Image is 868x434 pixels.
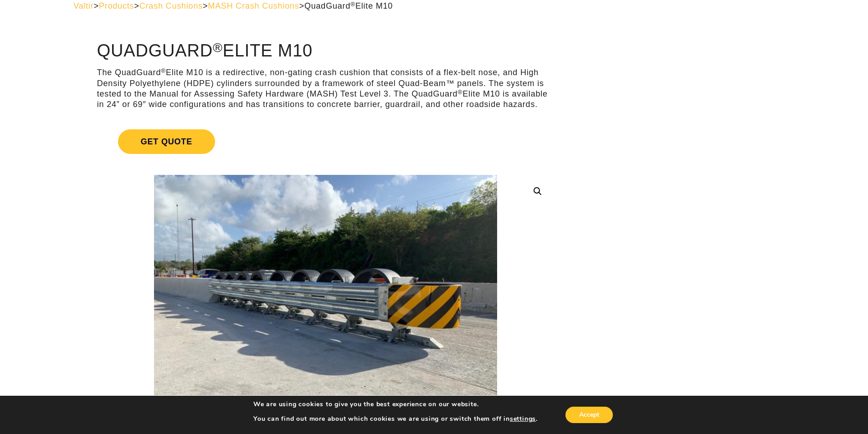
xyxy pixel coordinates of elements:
[99,1,134,10] a: Products
[97,41,554,61] h1: QuadGuard Elite M10
[457,89,462,96] sup: ®
[161,67,166,74] sup: ®
[73,1,93,10] a: Valtir
[97,67,554,110] p: The QuadGuard Elite M10 is a redirective, non-gating crash cushion that consists of a flex-belt n...
[139,1,203,10] a: Crash Cushions
[253,415,538,423] p: You can find out more about which cookies we are using or switch them off in .
[73,1,795,11] div: > > > >
[208,1,299,10] a: MASH Crash Cushions
[97,118,554,165] a: Get Quote
[565,407,613,423] button: Accept
[510,415,536,423] button: settings
[213,40,223,55] sup: ®
[118,129,215,154] span: Get Quote
[350,1,355,8] sup: ®
[253,400,538,408] p: We are using cookies to give you the best experience on our website.
[304,1,393,10] span: QuadGuard Elite M10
